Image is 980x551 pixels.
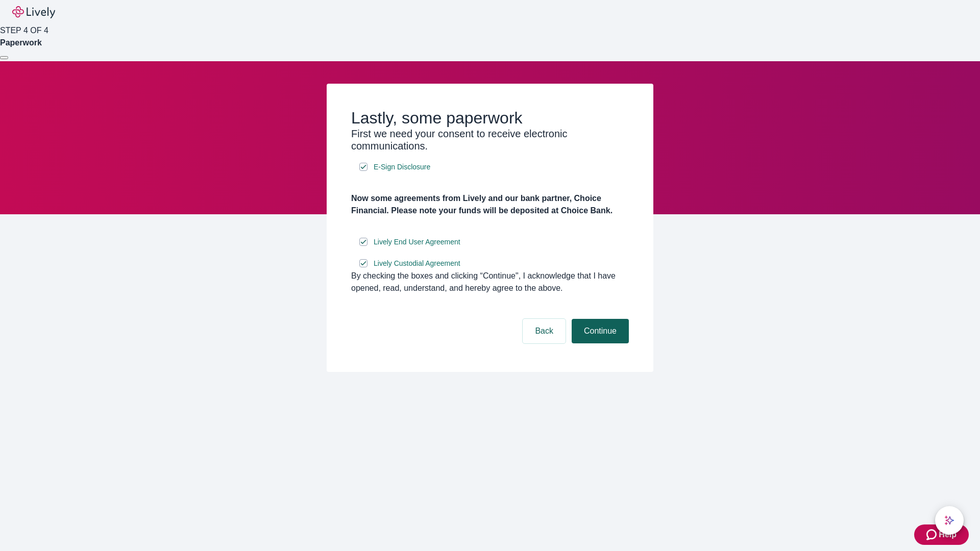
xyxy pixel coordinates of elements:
[374,162,430,172] span: E-Sign Disclosure
[944,515,954,525] svg: Lively AI Assistant
[12,6,55,18] img: Lively
[939,529,957,541] span: Help
[372,161,432,173] a: e-sign disclosure document
[372,257,462,270] a: e-sign disclosure document
[523,319,566,343] button: Back
[351,192,629,217] h4: Now some agreements from Lively and our bank partner, Choice Financial. Please note your funds wi...
[935,506,964,535] button: chat
[351,270,629,294] div: By checking the boxes and clicking “Continue", I acknowledge that I have opened, read, understand...
[351,108,629,128] h2: Lastly, some paperwork
[572,319,629,343] button: Continue
[926,529,939,541] svg: Zendesk support icon
[374,258,460,269] span: Lively Custodial Agreement
[351,128,629,152] h3: First we need your consent to receive electronic communications.
[372,236,462,248] a: e-sign disclosure document
[914,524,969,545] button: Zendesk support iconHelp
[374,237,460,247] span: Lively End User Agreement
